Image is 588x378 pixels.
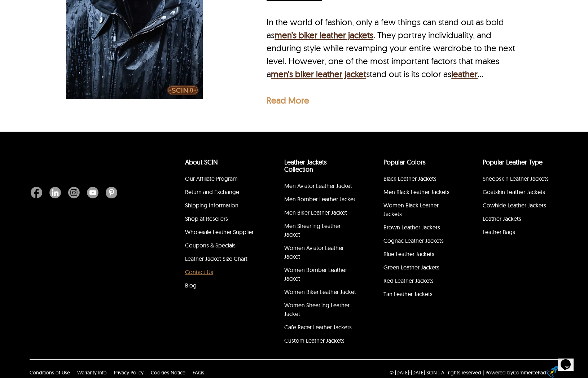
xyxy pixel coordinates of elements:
[49,187,61,198] img: Linkedin
[46,187,65,198] a: Linkedin
[483,175,549,182] a: Sheepskin Leather Jackets
[284,158,327,173] a: Leather Jackets Collection
[185,242,236,249] a: Coupons & Specials
[283,220,357,242] li: Men Shearling Leather Jacket
[275,30,373,40] a: men’s biker leather jackets
[382,249,456,262] li: Blue Leather Jackets
[482,173,555,186] li: Sheepskin Leather Jackets
[382,262,456,275] li: Green Leather Jackets
[83,187,102,198] a: Youtube
[267,16,516,80] div: In the world of fashion, only a few things can stand out as bold as . They portray individuality,...
[284,302,350,317] a: Women Shearling Leather Jacket
[283,322,357,335] li: Cafe Racer Leather Jackets
[283,207,357,220] li: Men Biker Leather Jacket
[184,280,258,293] li: Blog
[482,213,555,227] li: Leather Jackets
[185,228,254,236] a: Wholesale Leather Supplier
[30,369,70,376] a: Conditions of Use
[482,186,555,200] li: Goatskin Leather Jackets
[284,182,352,189] a: Men Aviator Leather Jacket
[382,235,456,249] li: Cognac Leather Jackets
[558,349,581,371] iframe: chat widget
[185,255,247,262] a: Leather Jacket Size Chart
[547,366,558,378] img: eCommerce builder by CommercePad
[87,187,98,198] img: Youtube
[383,277,434,284] a: Red Leather Jackets
[283,300,357,322] li: Women Shearling Leather Jacket
[383,175,436,182] a: Black Leather Jackets
[284,195,355,203] a: Men Bomber Leather Jacket
[483,228,515,236] a: Leather Bags
[65,187,83,198] a: Instagram
[482,227,555,240] li: Leather Bags
[267,95,309,106] a: Read More
[284,266,347,282] a: Women Bomber Leather Jacket
[383,224,440,231] a: Brown Leather Jackets
[185,202,238,209] a: Shipping Information
[382,275,456,289] li: Red Leather Jackets
[185,268,213,276] a: Contact Us
[3,3,133,14] div: Welcome to our site, if you need help simply reply to this message, we are online and ready to help.
[185,188,239,195] a: Return and Exchange
[382,289,456,302] li: Tan Leather Jackets
[486,369,546,376] div: Powered by
[283,335,357,348] li: Custom Leather Jackets
[31,187,42,198] img: Facebook
[382,222,456,235] li: Brown Leather Jackets
[184,186,258,200] li: Return and Exchange
[184,267,258,280] li: Contact Us
[483,158,543,166] a: Popular Leather Type
[283,242,357,264] li: Women Aviator Leather Jacket
[483,202,546,209] a: Cowhide Leather Jackets
[102,187,117,198] a: Pinterest
[283,180,357,194] li: Men Aviator Leather Jacket
[284,337,345,344] a: Custom Leather Jackets
[185,215,228,222] a: Shop at Resellers
[383,290,433,298] a: Tan Leather Jackets
[383,250,434,258] a: Blue Leather Jackets
[383,188,449,195] a: Men Black Leather Jackets
[185,158,218,166] a: About SCIN
[193,369,204,376] a: FAQs
[184,253,258,267] li: Leather Jacket Size Chart
[513,369,546,376] a: CommercePad
[184,200,258,213] li: Shipping Information
[284,288,356,295] a: Women Biker Leather Jacket
[383,158,426,166] a: popular leather jacket colors
[184,213,258,227] li: Shop at Resellers
[390,369,481,376] p: © [DATE]-[DATE] SCIN | All rights reserved
[482,200,555,213] li: Cowhide Leather Jackets
[483,215,521,222] a: Leather Jackets
[382,173,456,186] li: Black Leather Jackets
[284,222,341,238] a: Men Shearling Leather Jacket
[106,187,117,198] img: Pinterest
[77,369,107,376] a: Warranty Info
[151,369,185,376] a: Cookies Notice
[284,244,344,260] a: Women Aviator Leather Jacket
[284,324,352,331] a: Cafe Racer Leather Jackets
[451,236,581,346] iframe: chat widget
[184,227,258,240] li: Wholesale Leather Supplier
[185,282,197,289] a: Blog
[184,240,258,253] li: Coupons & Specials
[184,173,258,186] li: Our Affiliate Program
[483,369,484,376] div: |
[283,194,357,207] li: Men Bomber Leather Jacket
[267,69,478,92] a: leather jacket
[3,3,119,14] span: Welcome to our site, if you need help simply reply to this message, we are online and ready to help.
[483,188,545,195] a: Goatskin Leather Jackets
[382,200,456,222] li: Women Black Leather Jackets
[271,69,366,79] a: men’s biker leather jacket
[383,264,439,271] a: Green Leather Jackets
[114,369,144,376] a: Privacy Policy
[185,175,238,182] a: Our Affiliate Program
[283,286,357,300] li: Women Biker Leather Jacket
[31,187,46,198] a: Facebook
